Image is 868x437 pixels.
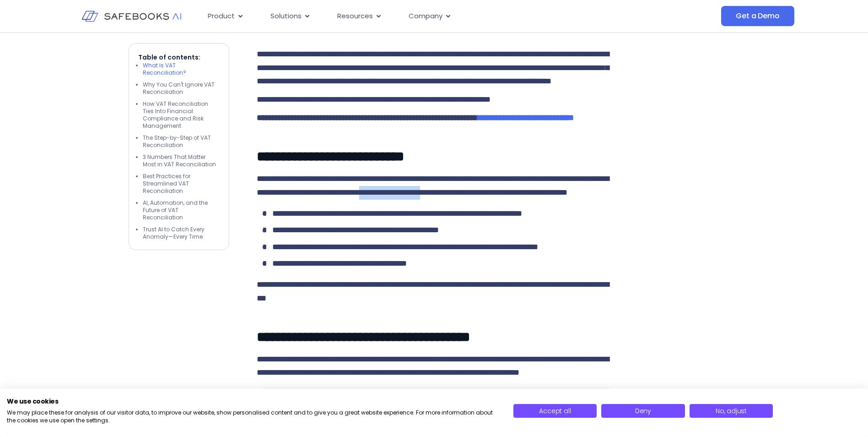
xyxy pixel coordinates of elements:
li: What Is VAT Reconciliation? [143,62,220,76]
nav: Menu [200,7,630,25]
p: Table of contents: [138,53,220,62]
span: Resources [337,11,373,22]
li: Best Practices for Streamlined VAT Reconciliation [143,173,220,195]
span: Solutions [270,11,302,22]
span: Product [208,11,235,22]
a: Get a Demo [721,6,794,26]
span: Accept all [539,406,571,415]
li: 3 Numbers That Matter Most in VAT Reconciliation [143,153,220,168]
button: Accept all cookies [513,404,597,418]
button: Deny all cookies [601,404,685,418]
li: How VAT Reconciliation Ties Into Financial Compliance and Risk Management [143,100,220,130]
span: No, adjust [716,406,747,415]
li: Why You Can't Ignore VAT Reconciliation [143,81,220,96]
button: Adjust cookie preferences [690,404,773,418]
li: The Step-by-Step of VAT Reconciliation [143,134,220,149]
li: AI, Automation, and the Future of VAT Reconciliation [143,199,220,221]
h2: We use cookies [7,397,500,405]
span: Company [409,11,442,22]
p: We may place these for analysis of our visitor data, to improve our website, show personalised co... [7,409,500,425]
li: Trust AI to Catch Every Anomaly—Every Time [143,226,220,240]
span: Deny [635,406,651,415]
div: Menu Toggle [200,7,630,25]
span: Get a Demo [736,11,779,21]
